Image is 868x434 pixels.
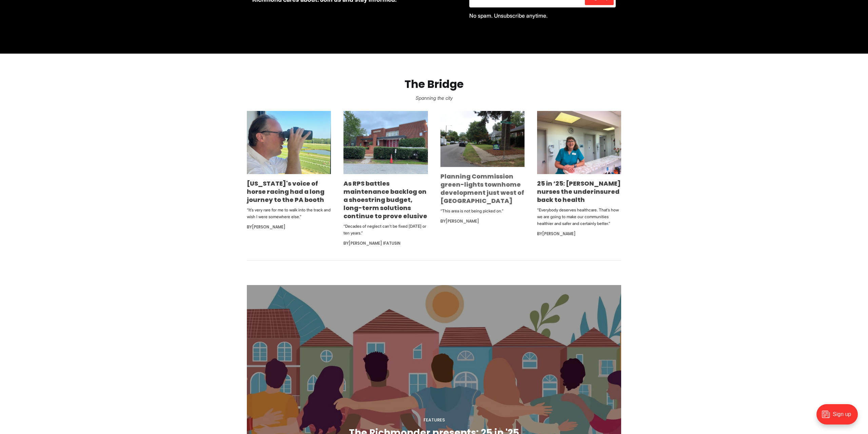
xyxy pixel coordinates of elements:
a: As RPS battles maintenance backlog on a shoestring budget, long-term solutions continue to prove ... [343,179,427,220]
a: [PERSON_NAME] Ifatusin [349,240,400,246]
p: “Decades of neglect can’t be fixed [DATE] or ten years.” [343,223,428,237]
a: [PERSON_NAME] [542,231,576,237]
img: As RPS battles maintenance backlog on a shoestring budget, long-term solutions continue to prove ... [343,111,428,174]
iframe: portal-trigger [811,401,868,434]
span: No spam. Unsubscribe anytime. [469,12,548,19]
h2: The Bridge [11,78,857,91]
div: By [537,230,621,238]
a: Planning Commission green-lights townhome development just west of [GEOGRAPHIC_DATA] [440,172,524,205]
a: [PERSON_NAME] [252,224,285,230]
img: Virginia's voice of horse racing had a long journey to the PA booth [247,111,331,174]
p: “This area is not being picked on.” [440,208,525,214]
p: “Everybody deserves healthcare. That’s how we are going to make our communities healthier and saf... [537,207,621,227]
div: By [343,239,428,247]
p: Spanning the city [11,93,857,103]
p: “It’s very rare for me to walk into the track and wish I were somewhere else.” [247,207,331,220]
img: Planning Commission green-lights townhome development just west of Carytown [440,111,525,167]
a: 25 in ’25: [PERSON_NAME] nurses the underinsured back to health [537,179,621,204]
div: By [247,223,331,231]
img: 25 in ’25: Marilyn Metzler nurses the underinsured back to health [537,111,621,174]
a: [US_STATE]'s voice of horse racing had a long journey to the PA booth [247,179,324,204]
a: Features [423,417,445,423]
div: By [440,217,525,225]
a: [PERSON_NAME] [446,218,479,224]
